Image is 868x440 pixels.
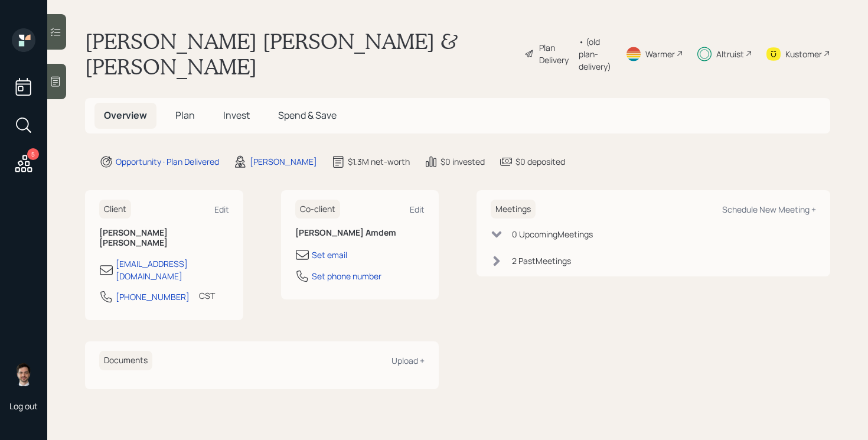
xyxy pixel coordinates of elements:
div: CST [199,289,215,302]
h6: [PERSON_NAME] [PERSON_NAME] [99,228,229,248]
div: Set email [312,249,347,261]
h6: Client [99,200,131,219]
div: Kustomer [785,48,822,60]
img: jonah-coleman-headshot.png [12,363,35,386]
div: [PERSON_NAME] [250,155,317,168]
div: Upload + [391,355,425,366]
div: Schedule New Meeting + [722,204,816,215]
h6: Documents [99,351,152,370]
span: Overview [104,109,147,122]
span: Spend & Save [278,109,337,122]
h1: [PERSON_NAME] [PERSON_NAME] & [PERSON_NAME] [85,28,515,79]
div: Edit [410,204,425,215]
div: Warmer [645,48,675,60]
div: $0 deposited [515,155,565,168]
div: 5 [27,148,39,160]
div: $1.3M net-worth [348,155,410,168]
div: [EMAIL_ADDRESS][DOMAIN_NAME] [116,258,229,282]
h6: Meetings [491,200,536,219]
span: Invest [223,109,250,122]
h6: Co-client [295,200,340,219]
div: • (old plan-delivery) [579,35,611,73]
div: $0 invested [440,155,485,168]
div: 0 Upcoming Meeting s [512,228,593,240]
h6: [PERSON_NAME] Amdem [295,228,425,238]
div: Altruist [716,48,744,60]
div: Edit [214,204,229,215]
div: Opportunity · Plan Delivered [116,155,219,168]
div: [PHONE_NUMBER] [116,291,190,303]
span: Plan [175,109,195,122]
div: Set phone number [312,270,381,282]
div: Plan Delivery [539,41,573,66]
div: Log out [9,400,38,412]
div: 2 Past Meeting s [512,255,571,267]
